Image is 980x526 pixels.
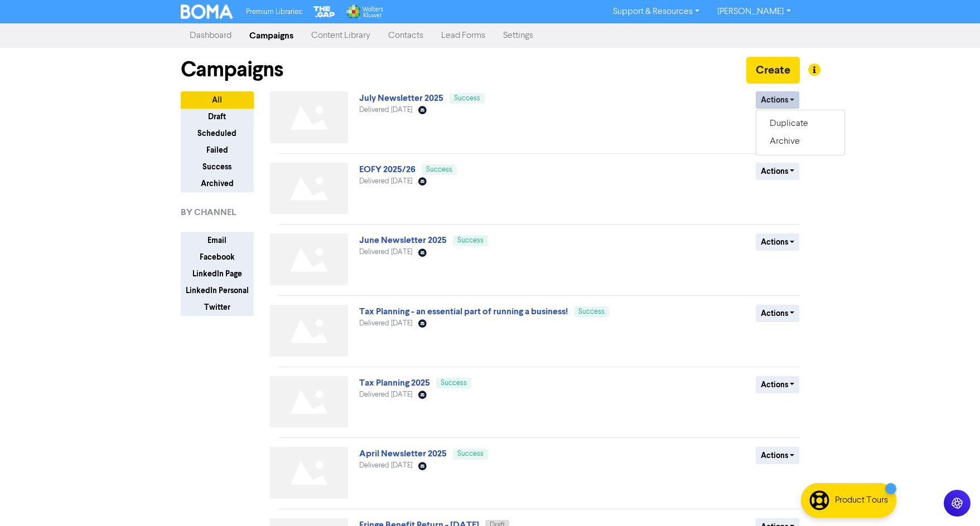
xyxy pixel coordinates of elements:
span: Delivered [DATE] [359,320,412,327]
a: June Newsletter 2025 [359,235,447,246]
h1: Campaigns [181,57,283,82]
button: Actions [756,376,800,393]
span: Success [457,237,484,244]
button: Scheduled [181,125,254,142]
img: Not found [270,163,348,215]
a: Content Library [302,25,379,47]
button: Success [181,158,254,176]
span: Delivered [DATE] [359,249,412,256]
a: July Newsletter 2025 [359,92,443,104]
a: Dashboard [181,25,240,47]
button: Twitter [181,299,254,316]
span: BY CHANNEL [181,206,236,219]
img: Not found [270,376,348,428]
button: LinkedIn Personal [181,282,254,299]
button: Duplicate [756,115,844,133]
span: Success [578,308,605,315]
button: Failed [181,142,254,159]
iframe: Chat Widget [924,473,980,526]
img: Not found [270,91,348,143]
span: Success [441,379,467,387]
span: Delivered [DATE] [359,391,412,398]
button: Actions [756,447,800,464]
span: Delivered [DATE] [359,106,412,114]
span: Delivered [DATE] [359,462,412,469]
button: Actions [756,91,800,109]
a: Tax Planning - an essential part of running a business! [359,306,568,317]
button: LinkedIn Page [181,265,254,283]
a: April Newsletter 2025 [359,448,447,459]
span: Success [426,166,452,173]
a: Campaigns [240,25,302,47]
img: Not found [270,447,348,499]
button: Actions [756,305,800,322]
button: Archive [756,133,844,150]
a: Settings [494,25,542,47]
a: Support & Resources [604,3,708,21]
button: Create [746,57,800,84]
img: BOMA Logo [181,4,233,19]
a: [PERSON_NAME] [708,3,799,21]
img: Not found [270,233,348,285]
span: Delivered [DATE] [359,178,412,185]
span: Premium Libraries: [246,8,303,16]
a: Contacts [379,25,432,47]
img: Wolters Kluwer [345,4,383,19]
button: Archived [181,175,254,192]
button: All [181,91,254,109]
button: Email [181,232,254,249]
a: EOFY 2025/26 [359,164,416,175]
button: Draft [181,108,254,125]
img: The Gap [312,4,336,19]
span: Success [457,450,484,457]
button: Facebook [181,249,254,266]
a: Tax Planning 2025 [359,377,430,388]
button: Actions [756,163,800,180]
a: Lead Forms [432,25,494,47]
span: Success [454,95,480,102]
button: Actions [756,233,800,251]
img: Not found [270,305,348,357]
